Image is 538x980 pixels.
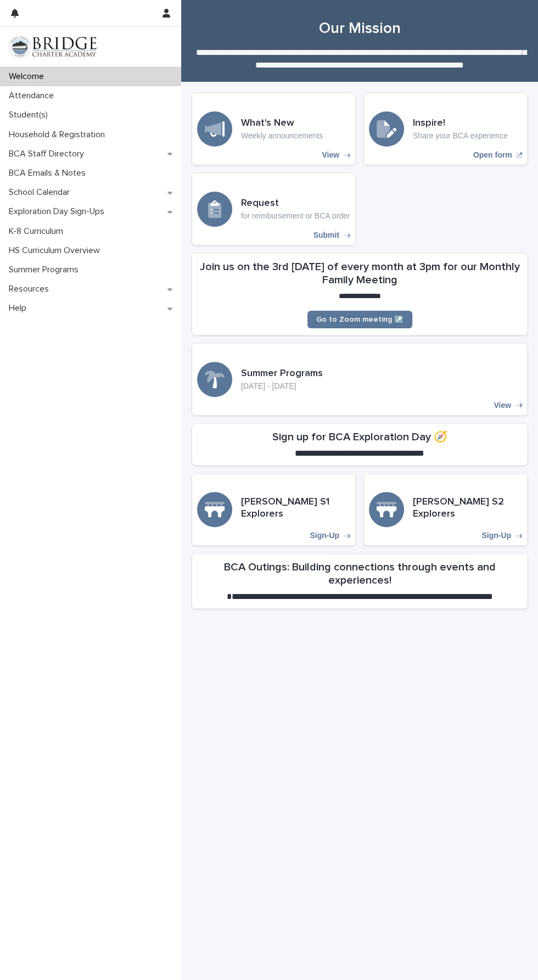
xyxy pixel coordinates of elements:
[199,561,520,587] h2: BCA Outings: Building connections through events and experiences!
[310,531,339,540] p: Sign-Up
[4,91,63,101] p: Attendance
[322,150,339,160] p: View
[4,71,53,82] p: Welcome
[192,173,355,245] a: Submit
[9,36,97,58] img: V1C1m3IdTEidaUdm9Hs0
[241,382,323,391] p: [DATE] - [DATE]
[473,150,512,160] p: Open form
[4,187,79,198] p: School Calendar
[4,206,113,217] p: Exploration Day Sign-Ups
[4,303,35,313] p: Help
[313,231,339,240] p: Submit
[4,130,114,140] p: Household & Registration
[241,496,350,520] h3: [PERSON_NAME] S1 Explorers
[4,110,57,120] p: Student(s)
[316,316,403,323] span: Go to Zoom meeting ↗️
[413,496,522,520] h3: [PERSON_NAME] S2 Explorers
[4,226,72,237] p: K-8 Curriculum
[272,430,447,444] h2: Sign up for BCA Exploration Day 🧭
[4,265,87,275] p: Summer Programs
[481,531,511,540] p: Sign-Up
[241,368,323,380] h3: Summer Programs
[307,311,412,328] a: Go to Zoom meeting ↗️
[4,284,58,294] p: Resources
[4,149,93,159] p: BCA Staff Directory
[192,20,527,38] h1: Our Mission
[241,131,323,141] p: Weekly announcements
[241,211,350,221] p: for reimbursement or BCA order
[494,401,511,410] p: View
[192,344,527,415] a: View
[364,93,527,165] a: Open form
[199,260,520,287] h2: Join us on the 3rd [DATE] of every month at 3pm for our Monthly Family Meeting
[192,474,355,545] a: Sign-Up
[4,245,109,256] p: HS Curriculum Overview
[241,198,350,210] h3: Request
[241,117,323,130] h3: What's New
[192,93,355,165] a: View
[364,474,527,545] a: Sign-Up
[413,131,508,141] p: Share your BCA experience
[4,168,94,178] p: BCA Emails & Notes
[413,117,508,130] h3: Inspire!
